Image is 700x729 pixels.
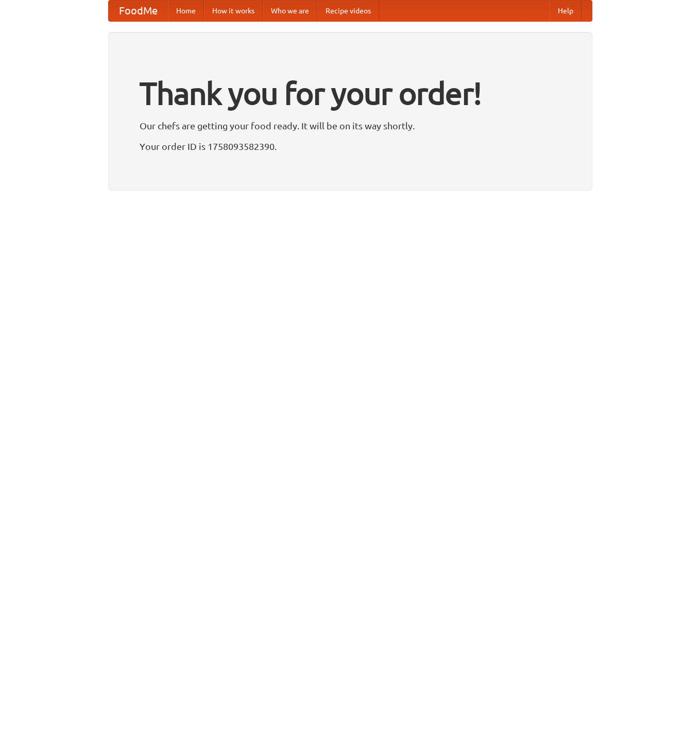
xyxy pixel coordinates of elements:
p: Your order ID is 1758093582390. [140,139,561,154]
a: Who we are [263,1,317,21]
a: Home [168,1,204,21]
a: FoodMe [109,1,168,21]
a: How it works [204,1,263,21]
p: Our chefs are getting your food ready. It will be on its way shortly. [140,118,561,133]
a: Recipe videos [317,1,379,21]
h1: Thank you for your order! [140,69,561,118]
a: Help [550,1,582,21]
